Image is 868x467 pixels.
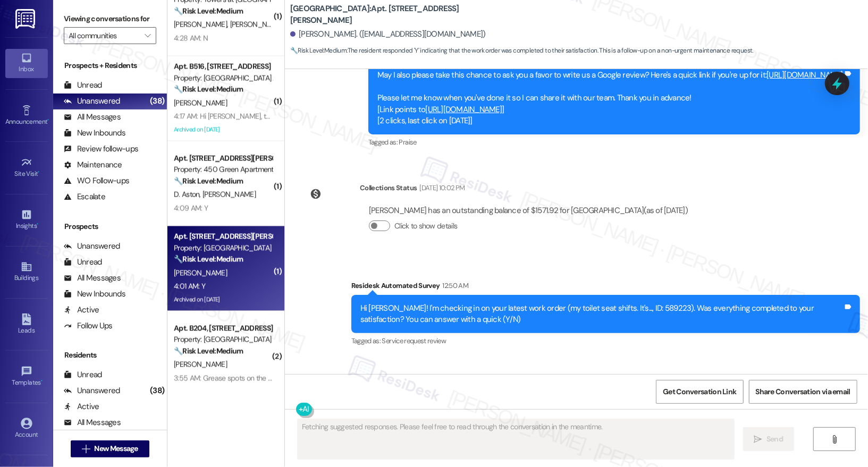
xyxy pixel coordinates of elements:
[174,231,272,242] div: Apt. [STREET_ADDRESS][PERSON_NAME]
[368,134,860,150] div: Tagged as:
[71,440,149,457] button: New Message
[174,373,319,383] div: 3:55 AM: Grease spots on the walls in my room
[174,282,205,291] div: 4:01 AM: Y
[5,206,48,234] a: Insights •
[766,434,783,445] span: Send
[145,31,150,40] i: 
[767,70,844,80] a: [URL][DOMAIN_NAME]
[174,254,243,264] strong: 🔧 Risk Level: Medium
[64,385,120,396] div: Unanswered
[53,221,167,232] div: Prospects
[230,20,283,29] span: [PERSON_NAME]
[174,164,272,175] div: Property: 450 Green Apartments
[399,138,417,147] span: Praise
[64,191,105,202] div: Escalate
[290,3,503,26] b: [GEOGRAPHIC_DATA]: Apt. [STREET_ADDRESS][PERSON_NAME]
[394,220,457,232] label: Click to show details
[53,350,167,361] div: Residents
[351,333,860,349] div: Tagged as:
[754,435,762,444] i: 
[64,273,121,284] div: All Messages
[360,303,843,326] div: Hi [PERSON_NAME]! I'm checking in on your latest work order (my toilet seat shifts. It's..., ID: ...
[64,257,102,268] div: Unread
[47,116,49,124] span: •
[38,168,40,176] span: •
[173,293,273,307] div: Archived on [DATE]
[69,27,139,44] input: All communities
[426,104,502,115] a: [URL][DOMAIN_NAME]
[64,143,138,155] div: Review follow-ups
[174,176,243,186] strong: 🔧 Risk Level: Medium
[351,280,860,295] div: Residesk Automated Survey
[440,280,469,291] div: 12:50 AM
[174,84,243,94] strong: 🔧 Risk Level: Medium
[64,96,120,107] div: Unanswered
[382,336,446,345] span: Service request review
[174,203,208,213] div: 4:09 AM: Y
[64,112,121,123] div: All Messages
[290,46,347,55] strong: 🔧 Risk Level: Medium
[174,153,272,164] div: Apt. [STREET_ADDRESS][PERSON_NAME]
[147,383,167,399] div: (38)
[369,205,688,216] div: [PERSON_NAME] has an outstanding balance of $1571.92 for [GEOGRAPHIC_DATA] (as of [DATE])
[82,445,90,453] i: 
[64,320,113,332] div: Follow Ups
[5,362,48,391] a: Templates •
[174,268,227,278] span: [PERSON_NAME]
[64,175,129,186] div: WO Follow-ups
[174,112,475,121] div: 4:17 AM: Hi [PERSON_NAME], thanks for checking. No, I still see roaches and placed a new request
[290,45,753,56] span: : The resident responded 'Y' indicating that the work order was completed to their satisfaction. ...
[663,386,736,397] span: Get Conversation Link
[41,377,43,385] span: •
[37,220,38,228] span: •
[64,80,102,91] div: Unread
[743,427,795,451] button: Send
[64,288,125,300] div: New Inbounds
[290,29,486,40] div: [PERSON_NAME]. ([EMAIL_ADDRESS][DOMAIN_NAME])
[174,20,230,29] span: [PERSON_NAME]
[147,93,167,109] div: (38)
[5,154,48,182] a: Site Visit •
[64,11,156,27] label: Viewing conversations for
[5,414,48,443] a: Account
[173,123,273,137] div: Archived on [DATE]
[64,159,122,171] div: Maintenance
[203,190,256,199] span: [PERSON_NAME]
[656,380,743,404] button: Get Conversation Link
[174,334,272,345] div: Property: [GEOGRAPHIC_DATA]
[64,128,125,139] div: New Inbounds
[5,258,48,286] a: Buildings
[174,33,208,43] div: 4:28 AM: N
[756,386,850,397] span: Share Conversation via email
[5,49,48,78] a: Inbox
[749,380,857,404] button: Share Conversation via email
[64,304,99,316] div: Active
[298,419,734,459] textarea: Fetching suggested responses. Please feel free to read through the conversation in the meantime.
[174,360,227,369] span: [PERSON_NAME]
[64,369,102,380] div: Unread
[15,9,37,29] img: ResiDesk Logo
[174,346,243,356] strong: 🔧 Risk Level: Medium
[377,70,843,126] div: May I also please take this chance to ask you a favor to write us a Google review? Here's a quick...
[174,323,272,334] div: Apt. B204, [STREET_ADDRESS][PERSON_NAME]
[95,443,138,454] span: New Message
[360,182,417,193] div: Collections Status
[174,190,203,199] span: D. Aston
[174,6,243,16] strong: 🔧 Risk Level: Medium
[174,98,227,108] span: [PERSON_NAME]
[64,241,120,252] div: Unanswered
[64,417,121,428] div: All Messages
[174,73,272,84] div: Property: [GEOGRAPHIC_DATA] Apts
[5,310,48,339] a: Leads
[53,60,167,71] div: Prospects + Residents
[64,401,99,412] div: Active
[830,435,838,444] i: 
[417,182,465,193] div: [DATE] 10:02 PM
[174,61,272,72] div: Apt. B516, [STREET_ADDRESS]
[174,243,272,254] div: Property: [GEOGRAPHIC_DATA]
